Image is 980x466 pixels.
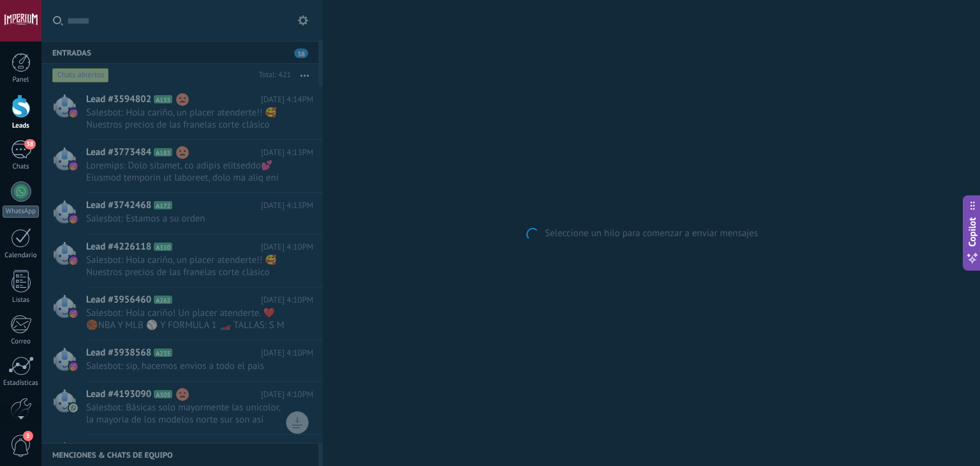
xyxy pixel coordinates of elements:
[23,431,33,441] span: 3
[3,76,40,84] div: Panel
[3,252,40,260] div: Calendario
[3,206,39,218] div: WhatsApp
[24,139,35,149] span: 38
[966,218,979,247] span: Copilot
[3,122,40,130] div: Leads
[3,338,40,346] div: Correo
[3,296,40,304] div: Listas
[3,379,40,387] div: Estadísticas
[3,163,40,171] div: Chats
